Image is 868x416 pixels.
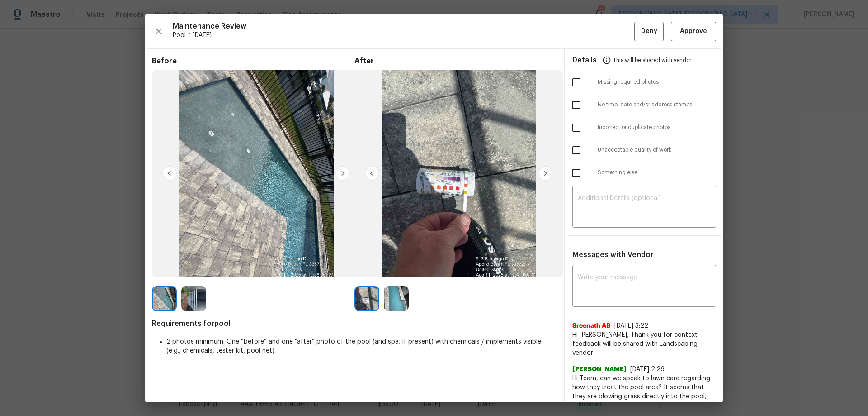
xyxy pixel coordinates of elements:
[173,31,634,40] span: Pool * [DATE]
[565,94,723,116] div: No time, date and/or address stamps
[166,337,557,355] li: 2 photos minimum: One “before” and one “after” photo of the pool (and spa, if present) with chemi...
[634,22,664,41] button: Deny
[354,57,557,66] span: After
[598,169,716,177] span: Something else
[173,22,634,31] span: Maintenance Review
[680,26,707,37] span: Approve
[365,166,379,181] img: left-chevron-button-url
[572,330,716,358] span: Hi [PERSON_NAME], Thank you for context feedback will be shared with Landscaping vendor
[613,49,691,71] span: This will be shared with vendor
[152,57,354,66] span: Before
[335,166,350,181] img: right-chevron-button-url
[598,101,716,109] span: No time, date and/or address stamps
[572,374,716,410] span: Hi Team, can we speak to lawn care regarding how they treat the pool area? It seems that they are...
[641,26,657,37] span: Deny
[614,323,648,329] span: [DATE] 3:22
[598,78,716,86] span: Missing required photos
[572,321,611,330] span: Sreenath AB
[565,71,723,94] div: Missing required photos
[565,116,723,139] div: Incorrect or duplicate photos
[572,365,627,374] span: [PERSON_NAME]
[630,366,665,373] span: [DATE] 2:26
[598,146,716,154] span: Unacceptable quality of work
[598,124,716,131] span: Incorrect or duplicate photos
[572,251,653,258] span: Messages with Vendor
[572,49,597,71] span: Details
[538,166,552,181] img: right-chevron-button-url
[565,139,723,162] div: Unacceptable quality of work
[671,22,716,41] button: Approve
[162,166,177,181] img: left-chevron-button-url
[152,319,557,328] span: Requirements for pool
[565,162,723,184] div: Something else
